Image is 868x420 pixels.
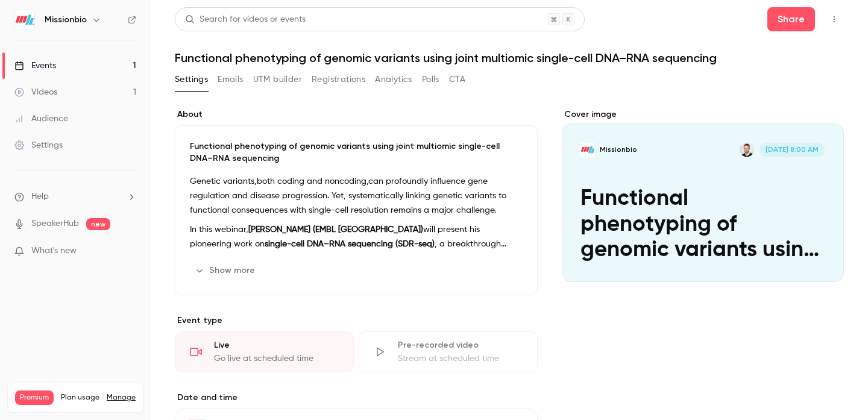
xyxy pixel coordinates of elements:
p: Event type [175,315,538,327]
div: Events [14,60,56,72]
a: Manage [107,393,136,403]
p: In this webinar, will present his pioneering work on , a breakthrough method developed to simulta... [190,222,523,251]
span: Premium [15,390,54,405]
span: Help [31,190,49,203]
button: Emails [218,70,243,89]
div: Audience [14,113,68,125]
button: Share [767,7,815,31]
label: Cover image [562,108,844,121]
div: LiveGo live at scheduled time [175,331,354,372]
button: Polls [422,70,439,89]
div: Pre-recorded videoStream at scheduled time [359,331,538,372]
h6: Missionbio [45,14,87,26]
span: new [86,218,110,230]
iframe: Noticeable Trigger [122,246,136,257]
div: Search for videos or events [185,13,306,26]
label: About [175,108,538,121]
li: help-dropdown-opener [14,190,136,203]
span: What's new [31,245,77,257]
button: CTA [449,70,465,89]
div: Pre-recorded video [398,339,523,351]
div: Videos [14,86,57,98]
button: Show more [190,261,262,280]
strong: [PERSON_NAME] (EMBL [GEOGRAPHIC_DATA]) [248,225,423,234]
p: Genetic variants,both coding and noncoding,can profoundly influence gene regulation and disease p... [190,174,523,218]
button: UTM builder [253,70,302,89]
div: Stream at scheduled time [398,353,523,365]
img: Missionbio [15,10,34,30]
a: SpeakerHub [31,218,79,230]
span: Plan usage [61,393,99,403]
div: Go live at scheduled time [214,353,339,365]
button: Registrations [312,70,365,89]
strong: single-cell DNA–RNA sequencing (SDR-seq) [265,240,435,248]
h1: Functional phenotyping of genomic variants using joint multiomic single-cell DNA–RNA sequencing [175,51,844,65]
button: Settings [175,70,208,89]
section: Cover image [562,108,844,282]
div: Settings [14,139,63,151]
button: Analytics [375,70,412,89]
div: Live [214,339,339,351]
p: Functional phenotyping of genomic variants using joint multiomic single-cell DNA–RNA sequencing [190,140,523,165]
label: Date and time [175,392,538,404]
